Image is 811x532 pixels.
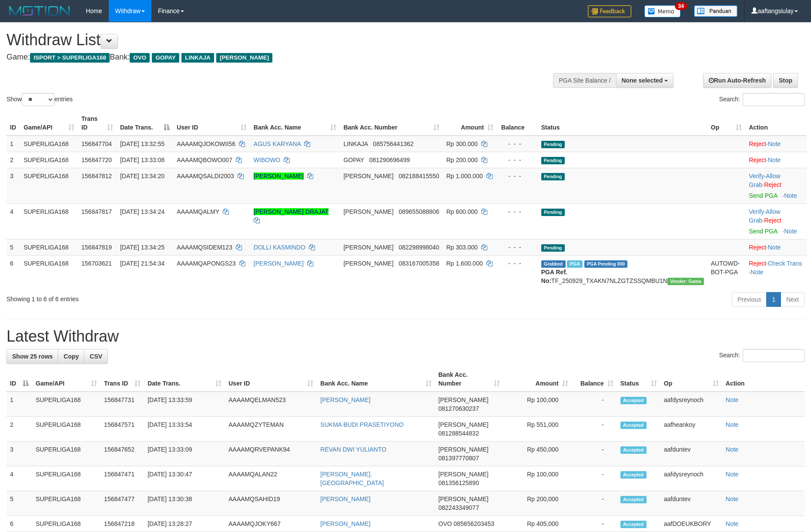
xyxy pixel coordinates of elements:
[32,417,101,442] td: SUPERLIGA168
[726,396,739,403] a: Note
[225,367,317,392] th: User ID: activate to sort column ascending
[81,244,112,251] span: 156847819
[7,53,532,62] h4: Game: Bank:
[660,367,722,392] th: Op: activate to sort column ascending
[254,260,304,267] a: [PERSON_NAME]
[254,208,328,215] a: [PERSON_NAME] DRAJAT
[719,93,804,106] label: Search:
[749,244,766,251] a: Reject
[503,491,572,516] td: Rp 200,000
[749,208,780,224] a: Allow Grab
[120,208,164,215] span: [DATE] 13:34:24
[439,520,452,527] span: OVO
[225,466,317,491] td: AAAAMQALAN22
[719,349,804,362] label: Search:
[343,244,393,251] span: [PERSON_NAME]
[726,471,739,478] a: Note
[726,495,739,502] a: Note
[500,259,534,268] div: - - -
[343,260,393,267] span: [PERSON_NAME]
[225,417,317,442] td: AAAAMQZYTEMAN
[22,93,54,106] select: Showentries
[320,520,370,527] a: [PERSON_NAME]
[722,367,804,392] th: Action
[503,442,572,466] td: Rp 450,000
[745,203,807,239] td: · ·
[177,156,232,163] span: AAAAMQBOWO007
[500,156,534,164] div: - - -
[743,349,804,362] input: Search:
[399,208,439,215] span: Copy 089655088806 to clipboard
[12,353,53,360] span: Show 25 rows
[784,192,797,199] a: Note
[7,93,73,106] label: Show entries
[620,471,647,479] span: Accepted
[620,446,647,454] span: Accepted
[749,173,764,180] a: Verify
[446,140,478,147] span: Rp 300.000
[320,471,384,486] a: [PERSON_NAME]. [GEOGRAPHIC_DATA]
[81,173,112,180] span: 156847812
[503,417,572,442] td: Rp 551,000
[745,152,807,168] td: ·
[503,392,572,417] td: Rp 100,000
[399,173,439,180] span: Copy 082188415550 to clipboard
[588,5,631,17] img: Feedback.jpg
[254,140,301,147] a: AGUS KARYANA
[620,521,647,528] span: Accepted
[439,471,489,478] span: [PERSON_NAME]
[130,53,150,63] span: OVO
[64,353,79,360] span: Copy
[503,516,572,532] td: Rp 405,000
[541,269,567,284] b: PGA Ref. No:
[446,173,483,180] span: Rp 1.000.000
[7,4,73,17] img: MOTION_logo.png
[32,491,101,516] td: SUPERLIGA168
[216,53,272,63] span: [PERSON_NAME]
[703,73,771,88] a: Run Auto-Refresh
[439,455,479,462] span: Copy 081397770807 to clipboard
[373,140,413,147] span: Copy 085756441362 to clipboard
[694,5,737,17] img: panduan.png
[620,496,647,503] span: Accepted
[584,260,628,268] span: PGA Pending
[177,140,235,147] span: AAAAMQJOKOWII56
[660,491,722,516] td: aafduntev
[399,244,439,251] span: Copy 082298998040 to clipboard
[7,367,32,392] th: ID: activate to sort column descending
[81,208,112,215] span: 156847817
[622,77,663,84] span: None selected
[439,421,489,428] span: [PERSON_NAME]
[7,516,32,532] td: 6
[567,260,582,268] span: Marked by aafchhiseyha
[439,396,489,403] span: [PERSON_NAME]
[58,349,84,364] a: Copy
[81,156,112,163] span: 156847720
[541,157,565,164] span: Pending
[538,111,707,136] th: Status
[144,466,225,491] td: [DATE] 13:30:47
[7,31,532,49] h1: Withdraw List
[7,392,32,417] td: 1
[446,156,478,163] span: Rp 200.000
[250,111,340,136] th: Bank Acc. Name: activate to sort column ascending
[743,93,804,106] input: Search:
[541,244,565,252] span: Pending
[745,136,807,152] td: ·
[745,168,807,203] td: · ·
[7,239,20,255] td: 5
[541,141,565,148] span: Pending
[120,140,164,147] span: [DATE] 13:32:55
[784,228,797,235] a: Note
[500,172,534,180] div: - - -
[7,152,20,168] td: 2
[572,491,617,516] td: -
[749,208,764,215] a: Verify
[644,5,681,17] img: Button%20Memo.svg
[320,421,403,428] a: SUKMA BUDI PRASETIYONO
[144,516,225,532] td: [DATE] 13:28:27
[446,244,478,251] span: Rp 303.000
[81,260,112,267] span: 156703621
[660,392,722,417] td: aafdysreynoch
[20,168,78,203] td: SUPERLIGA168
